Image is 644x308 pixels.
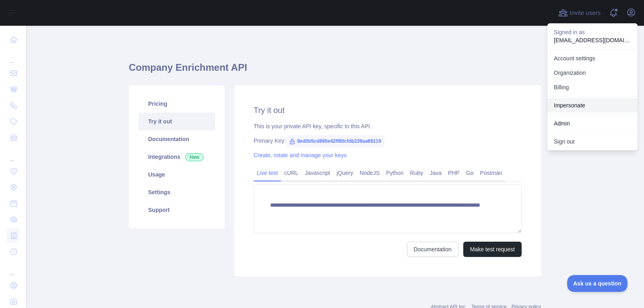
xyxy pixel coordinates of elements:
[547,116,638,131] a: Admin
[477,166,506,179] a: Postman
[407,166,427,179] a: Ruby
[254,137,522,145] div: Primary Key:
[407,242,458,257] a: Documentation
[547,66,638,80] a: Organization
[254,122,522,130] div: This is your private API key, specific to this API.
[286,135,384,147] span: 9ed0b5cd895e42ff80cfdb239aa69119
[445,166,463,179] a: PHP
[6,261,19,277] div: ...
[138,183,215,201] a: Settings
[254,166,281,179] a: Live test
[254,105,522,116] h2: Try it out
[138,130,215,148] a: Documentation
[356,166,383,179] a: NodeJS
[547,80,638,94] button: Billing
[463,242,522,257] button: Make test request
[567,275,628,292] iframe: Toggle Customer Support
[383,166,407,179] a: Python
[138,201,215,219] a: Support
[6,146,19,162] div: ...
[554,36,631,44] p: [EMAIL_ADDRESS][DOMAIN_NAME]
[138,95,215,113] a: Pricing
[301,166,333,179] a: Javascript
[333,166,356,179] a: jQuery
[138,148,215,166] a: Integrations New
[547,134,638,149] button: Sign out
[138,113,215,130] a: Try it out
[6,48,19,64] div: ...
[129,61,541,80] h1: Company Enrichment API
[547,98,638,113] a: Impersonate
[554,28,631,36] p: Signed in as
[570,8,601,18] span: Invite users
[185,153,204,161] span: New
[463,166,477,179] a: Go
[557,6,602,19] button: Invite users
[547,51,638,66] a: Account settings
[254,152,347,158] a: Create, rotate and manage your keys
[427,166,445,179] a: Java
[281,166,301,179] a: cURL
[138,166,215,183] a: Usage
